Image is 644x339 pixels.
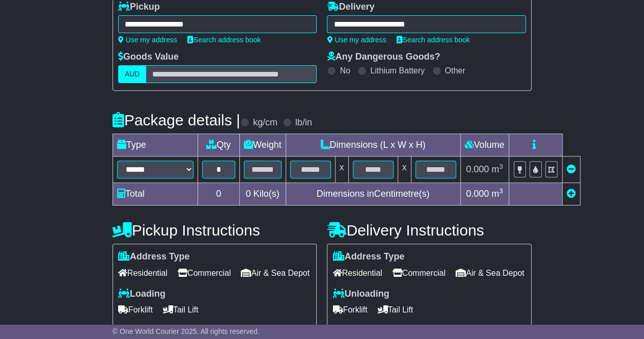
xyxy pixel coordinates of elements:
[118,302,153,318] span: Forklift
[393,265,445,281] span: Commercial
[398,157,411,183] td: x
[327,2,374,13] label: Delivery
[499,187,503,195] sup: 3
[118,289,165,300] label: Loading
[113,327,260,335] span: © One World Courier 2025. All rights reserved.
[445,66,465,75] label: Other
[460,134,509,157] td: Volume
[187,36,261,44] a: Search address book
[340,66,350,75] label: No
[118,51,179,63] label: Goods Value
[118,265,167,281] span: Residential
[286,134,460,157] td: Dimensions (L x W x H)
[332,302,367,318] span: Forklift
[567,189,576,199] a: Add new item
[113,183,198,205] td: Total
[198,134,239,157] td: Qty
[253,117,277,128] label: kg/cm
[246,189,251,199] span: 0
[332,289,389,300] label: Unloading
[335,157,348,183] td: x
[466,164,489,174] span: 0.000
[113,112,240,128] h4: Package details |
[377,302,413,318] span: Tail Lift
[397,36,470,44] a: Search address book
[239,134,286,157] td: Weight
[327,51,440,63] label: Any Dangerous Goods?
[295,117,312,128] label: lb/in
[118,251,190,263] label: Address Type
[499,163,503,170] sup: 3
[370,66,425,75] label: Lithium Battery
[332,251,404,263] label: Address Type
[327,36,386,44] a: Use my address
[118,2,160,13] label: Pickup
[118,65,147,83] label: AUD
[239,183,286,205] td: Kilo(s)
[241,265,310,281] span: Air & Sea Depot
[286,183,460,205] td: Dimensions in Centimetre(s)
[113,134,198,157] td: Type
[198,183,239,205] td: 0
[491,164,503,174] span: m
[332,265,382,281] span: Residential
[456,265,524,281] span: Air & Sea Depot
[327,222,531,239] h4: Delivery Instructions
[466,189,489,199] span: 0.000
[113,222,317,239] h4: Pickup Instructions
[118,36,177,44] a: Use my address
[567,164,576,174] a: Remove this item
[178,265,231,281] span: Commercial
[163,302,199,318] span: Tail Lift
[491,189,503,199] span: m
